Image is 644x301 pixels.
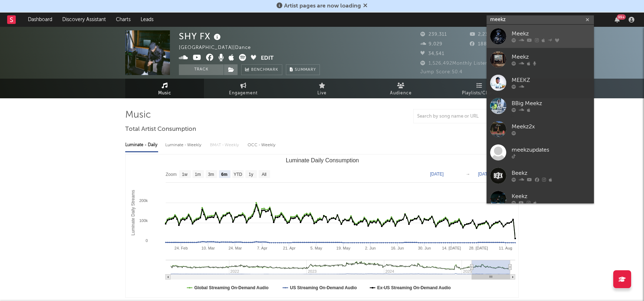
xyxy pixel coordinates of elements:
[361,79,440,98] a: Audience
[390,89,412,98] span: Audience
[179,30,223,42] div: SHY FX
[125,125,196,134] span: Total Artist Consumption
[487,25,594,48] a: Meekz
[221,172,227,177] text: 6m
[201,246,215,250] text: 10. Mar
[165,139,203,151] div: Luminate - Weekly
[487,48,594,71] a: Meekz
[241,64,282,75] a: Benchmark
[487,94,594,118] a: BBig Meekz
[617,14,626,20] div: 99 +
[229,246,242,250] text: 24. Mar
[377,285,451,290] text: Ex-US Streaming On-Demand Audio
[442,246,461,250] text: 14. [DATE]
[125,79,204,98] a: Music
[126,154,519,297] svg: Luminate Daily Consumption
[487,71,594,94] a: MEEKZ
[487,141,594,164] a: meekzupdates
[512,99,590,108] div: BBig Meekz
[420,51,444,56] span: 34,541
[487,118,594,141] a: Meekz2x
[146,238,148,243] text: 0
[487,187,594,211] a: Keekz
[251,66,278,74] span: Benchmark
[179,64,224,75] button: Track
[420,70,463,74] span: Jump Score: 50.4
[179,44,259,52] div: [GEOGRAPHIC_DATA] | Dance
[512,123,590,131] div: Meekz2x
[418,246,431,250] text: 30. Jun
[440,79,519,98] a: Playlists/Charts
[262,172,266,177] text: All
[615,17,620,23] button: 99+
[295,68,316,72] span: Summary
[290,285,357,290] text: US Streaming On-Demand Audio
[512,53,590,61] div: Meekz
[487,164,594,187] a: Beekz
[470,32,491,37] span: 2,230
[512,76,590,85] div: MEEKZ
[283,246,296,250] text: 21. Apr
[283,79,361,98] a: Live
[470,42,498,46] span: 188,000
[229,89,258,98] span: Engagement
[414,114,489,119] input: Search by song name or URL
[195,172,201,177] text: 1m
[158,89,171,98] span: Music
[462,89,497,98] span: Playlists/Charts
[139,198,148,203] text: 200k
[125,139,158,151] div: Luminate - Daily
[234,172,242,177] text: YTD
[363,3,367,9] span: Dismiss
[420,61,496,66] span: 1,526,492 Monthly Listeners
[182,172,188,177] text: 1w
[430,172,444,177] text: [DATE]
[136,13,158,27] a: Leads
[175,246,188,250] text: 24. Feb
[139,218,148,223] text: 100k
[111,13,136,27] a: Charts
[365,246,376,250] text: 2. Jun
[286,64,320,75] button: Summary
[317,89,327,98] span: Live
[286,157,359,163] text: Luminate Daily Consumption
[336,246,351,250] text: 19. May
[512,169,590,178] div: Beekz
[499,246,512,250] text: 11. Aug
[261,54,274,63] button: Edit
[311,246,323,250] text: 5. May
[166,172,177,177] text: Zoom
[249,172,253,177] text: 1y
[466,172,470,177] text: →
[57,13,111,27] a: Discovery Assistant
[391,246,404,250] text: 16. Jun
[469,246,488,250] text: 28. [DATE]
[208,172,214,177] text: 3m
[194,285,269,290] text: Global Streaming On-Demand Audio
[487,15,594,24] input: Search for artists
[131,190,136,235] text: Luminate Daily Streams
[512,30,590,38] div: Meekz
[512,192,590,201] div: Keekz
[257,246,268,250] text: 7. Apr
[284,3,361,9] span: Artist pages are now loading
[248,139,276,151] div: OCC - Weekly
[23,13,57,27] a: Dashboard
[478,172,492,177] text: [DATE]
[512,146,590,154] div: meekzupdates
[204,79,283,98] a: Engagement
[420,42,443,46] span: 9,029
[420,32,447,37] span: 239,311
